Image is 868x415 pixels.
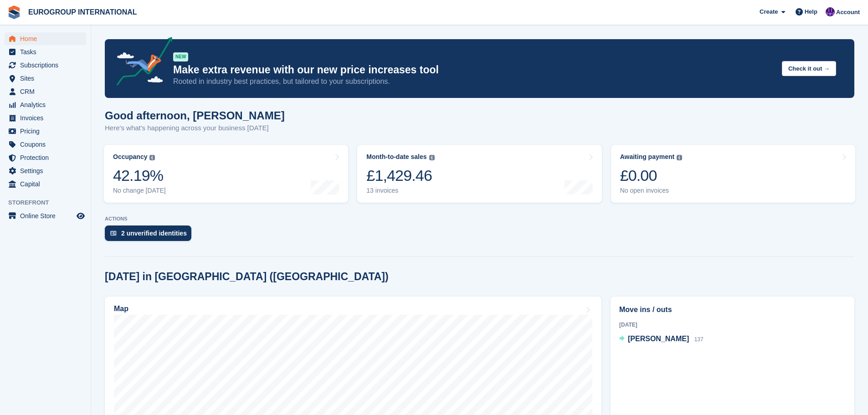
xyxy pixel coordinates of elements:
[75,210,86,221] a: Preview store
[5,72,86,85] a: menu
[805,7,817,16] span: Help
[619,321,846,329] div: [DATE]
[105,216,854,222] p: ACTIONS
[782,61,836,76] button: Check it out →
[694,336,704,343] span: 137
[109,37,173,89] img: price-adjustments-announcement-icon-8257ccfd72463d97f412b2fc003d46551f7dbcb40ab6d574587a9cd5c0d94...
[20,72,75,85] span: Sites
[20,138,75,151] span: Coupons
[620,187,683,195] div: No open invoices
[5,138,86,151] a: menu
[366,187,434,195] div: 13 invoices
[5,59,86,72] a: menu
[619,333,704,345] a: [PERSON_NAME] 137
[5,46,86,58] a: menu
[5,151,86,164] a: menu
[105,123,285,133] p: Here's what's happening across your business [DATE]
[110,231,117,236] img: verify_identity-adf6edd0f0f0b5bbfe63781bf79b02c33cf7c696d77639b501bdc392416b5a36.svg
[20,164,75,177] span: Settings
[20,32,75,45] span: Home
[366,166,434,185] div: £1,429.46
[105,109,285,122] h1: Good afternoon, [PERSON_NAME]
[611,145,855,203] a: Awaiting payment £0.00 No open invoices
[20,210,75,222] span: Online Store
[173,63,775,77] p: Make extra revenue with our new price increases tool
[20,178,75,190] span: Capital
[113,153,147,161] div: Occupancy
[619,304,846,315] h2: Move ins / outs
[5,112,86,124] a: menu
[628,335,689,343] span: [PERSON_NAME]
[5,32,86,45] a: menu
[114,305,128,313] h2: Map
[173,77,775,87] p: Rooted in industry best practices, but tailored to your subscriptions.
[173,52,188,61] div: NEW
[5,164,86,177] a: menu
[620,166,683,185] div: £0.00
[105,225,196,246] a: 2 unverified identities
[104,145,348,203] a: Occupancy 42.19% No change [DATE]
[826,7,835,16] img: Calvin Tickner
[677,155,682,160] img: icon-info-grey-7440780725fd019a000dd9b08b2336e03edf1995a4989e88bcd33f0948082b44.svg
[5,210,86,222] a: menu
[7,5,21,19] img: stora-icon-8386f47178a22dfd0bd8f6a31ec36ba5ce8667c1dd55bd0f319d3a0aa187defe.svg
[20,112,75,124] span: Invoices
[8,198,91,207] span: Storefront
[357,145,601,203] a: Month-to-date sales £1,429.46 13 invoices
[20,46,75,58] span: Tasks
[121,230,187,237] div: 2 unverified identities
[20,98,75,111] span: Analytics
[620,153,675,161] div: Awaiting payment
[760,7,778,16] span: Create
[105,271,389,283] h2: [DATE] in [GEOGRAPHIC_DATA] ([GEOGRAPHIC_DATA])
[5,85,86,98] a: menu
[149,155,155,160] img: icon-info-grey-7440780725fd019a000dd9b08b2336e03edf1995a4989e88bcd33f0948082b44.svg
[429,155,435,160] img: icon-info-grey-7440780725fd019a000dd9b08b2336e03edf1995a4989e88bcd33f0948082b44.svg
[113,187,166,195] div: No change [DATE]
[5,98,86,111] a: menu
[20,59,75,72] span: Subscriptions
[836,8,860,17] span: Account
[5,125,86,138] a: menu
[20,125,75,138] span: Pricing
[5,178,86,190] a: menu
[25,5,141,20] a: EUROGROUP INTERNATIONAL
[113,166,166,185] div: 42.19%
[20,151,75,164] span: Protection
[366,153,426,161] div: Month-to-date sales
[20,85,75,98] span: CRM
